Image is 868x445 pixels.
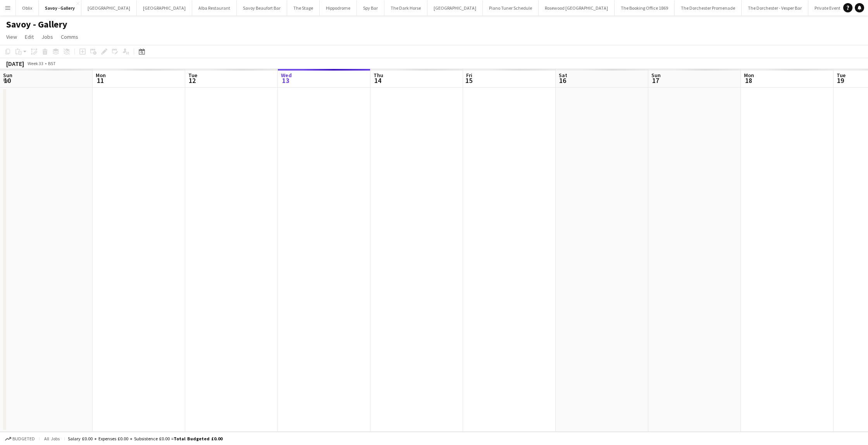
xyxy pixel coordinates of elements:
[188,72,197,79] span: Tue
[539,0,615,16] button: Rosewood [GEOGRAPHIC_DATA]
[287,0,320,16] button: The Stage
[483,0,539,16] button: Piano Tuner Schedule
[22,32,37,42] a: Edit
[61,33,78,40] span: Comms
[41,33,53,40] span: Jobs
[187,76,197,85] span: 12
[280,76,292,85] span: 13
[25,33,34,40] span: Edit
[192,0,237,16] button: Alba Restaurant
[427,0,483,16] button: [GEOGRAPHIC_DATA]
[372,76,383,85] span: 14
[12,436,35,442] span: Budgeted
[837,72,846,79] span: Tue
[16,0,39,16] button: Oblix
[96,72,106,79] span: Mon
[744,72,754,79] span: Mon
[465,76,472,85] span: 15
[237,0,287,16] button: Savoy Beaufort Bar
[357,0,384,16] button: Spy Bar
[558,76,567,85] span: 16
[81,0,137,16] button: [GEOGRAPHIC_DATA]
[39,0,81,16] button: Savoy - Gallery
[26,60,45,66] span: Week 33
[137,0,192,16] button: [GEOGRAPHIC_DATA]
[58,32,81,42] a: Comms
[650,76,661,85] span: 17
[95,76,106,85] span: 11
[808,0,849,16] button: Private Events
[615,0,675,16] button: The Booking Office 1869
[559,72,567,79] span: Sat
[374,72,383,79] span: Thu
[4,435,36,443] button: Budgeted
[320,0,357,16] button: Hippodrome
[651,72,661,79] span: Sun
[466,72,472,79] span: Fri
[835,76,846,85] span: 19
[6,33,17,40] span: View
[48,60,56,66] div: BST
[281,72,292,79] span: Wed
[384,0,427,16] button: The Dark Horse
[6,19,67,30] h1: Savoy - Gallery
[3,72,12,79] span: Sun
[6,60,24,67] div: [DATE]
[2,76,12,85] span: 10
[68,436,222,442] div: Salary £0.00 + Expenses £0.00 + Subsistence £0.00 =
[43,436,61,442] span: All jobs
[742,0,808,16] button: The Dorchester - Vesper Bar
[174,436,222,442] span: Total Budgeted £0.00
[3,32,20,42] a: View
[743,76,754,85] span: 18
[38,32,56,42] a: Jobs
[675,0,742,16] button: The Dorchester Promenade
